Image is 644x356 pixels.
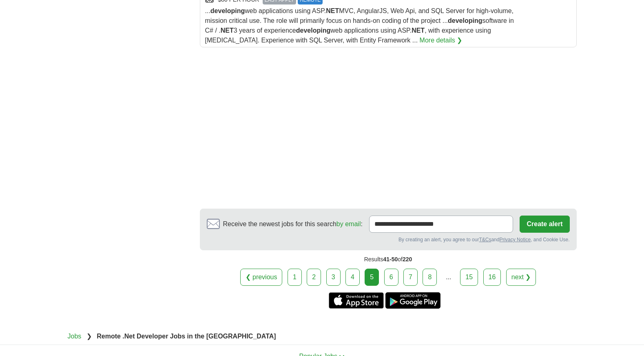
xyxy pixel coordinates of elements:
[296,27,330,34] strong: developing
[448,17,482,24] strong: developing
[423,269,437,286] a: 8
[520,216,569,233] button: Create alert
[97,333,276,340] strong: Remote .Net Developer Jobs in the [GEOGRAPHIC_DATA]
[479,237,491,243] a: T&Cs
[207,236,570,243] div: By creating an alert, you agree to our and , and Cookie Use.
[86,333,92,340] span: ❯
[412,27,425,34] strong: NET
[326,269,341,286] a: 3
[307,269,321,286] a: 2
[383,256,398,263] span: 41-50
[385,292,440,309] a: Get the Android app
[440,269,457,285] div: ...
[420,36,463,45] a: More details ❯
[483,269,501,286] a: 16
[68,333,82,340] a: Jobs
[240,269,283,286] a: ❮ previous
[365,269,379,286] div: 5
[200,250,577,269] div: Results of
[288,269,302,286] a: 1
[210,7,245,14] strong: developing
[460,269,478,286] a: 15
[205,7,514,44] span: ... web applications using ASP. MVC, AngularJS, Web Api, and SQL Server for high-volume, mission ...
[506,269,536,286] a: next ❯
[221,27,234,34] strong: NET
[384,269,398,286] a: 6
[403,269,418,286] a: 7
[223,219,363,229] span: Receive the newest jobs for this search :
[329,292,384,309] a: Get the iPhone app
[326,7,339,14] strong: NET
[499,237,531,243] a: Privacy Notice
[336,220,361,227] a: by email
[200,54,577,202] iframe: Ads by Google
[403,256,412,263] span: 220
[345,269,360,286] a: 4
